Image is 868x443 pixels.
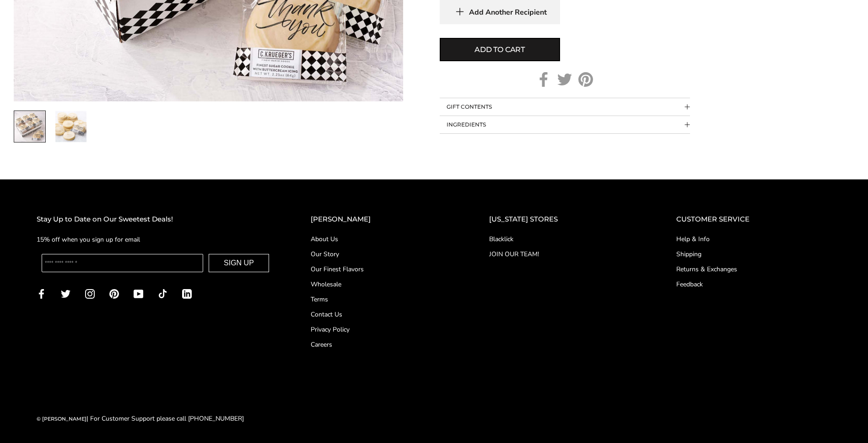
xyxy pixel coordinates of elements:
[676,264,831,274] a: Returns & Exchanges
[37,413,244,424] div: | For Customer Support please call [PHONE_NUMBER]
[55,111,86,142] img: Just the Cookies! Thank You Assortment
[311,249,453,259] a: Our Story
[474,44,525,55] span: Add to cart
[469,8,547,17] span: Add Another Recipient
[311,325,453,334] a: Privacy Policy
[676,280,831,289] a: Feedback
[14,111,46,142] a: 1 / 2
[489,249,640,259] a: JOIN OUR TEAM!
[676,234,831,244] a: Help & Info
[311,310,453,319] a: Contact Us
[85,288,95,299] a: Instagram
[311,340,453,349] a: Careers
[311,264,453,274] a: Our Finest Flavors
[55,111,87,142] a: 2 / 2
[676,214,831,225] h2: CUSTOMER SERVICE
[37,234,274,245] p: 15% off when you sign up for email
[311,234,453,244] a: About Us
[42,254,203,272] input: Enter your email
[489,214,640,225] h2: [US_STATE] STORES
[37,288,46,299] a: Facebook
[37,214,274,225] h2: Stay Up to Date on Our Sweetest Deals!
[37,416,86,422] a: © [PERSON_NAME]
[440,38,560,61] button: Add to cart
[311,280,453,289] a: Wholesale
[557,72,572,87] a: Twitter
[158,288,167,299] a: TikTok
[182,288,192,299] a: LinkedIn
[440,98,690,116] button: Collapsible block button
[61,288,70,299] a: Twitter
[676,249,831,259] a: Shipping
[536,72,551,87] a: Facebook
[134,288,143,299] a: YouTube
[578,72,593,87] a: Pinterest
[440,116,690,133] button: Collapsible block button
[209,254,269,272] button: SIGN UP
[311,214,453,225] h2: [PERSON_NAME]
[14,111,45,142] img: Just the Cookies! Thank You Assortment
[311,295,453,304] a: Terms
[109,288,119,299] a: Pinterest
[489,234,640,244] a: Blacklick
